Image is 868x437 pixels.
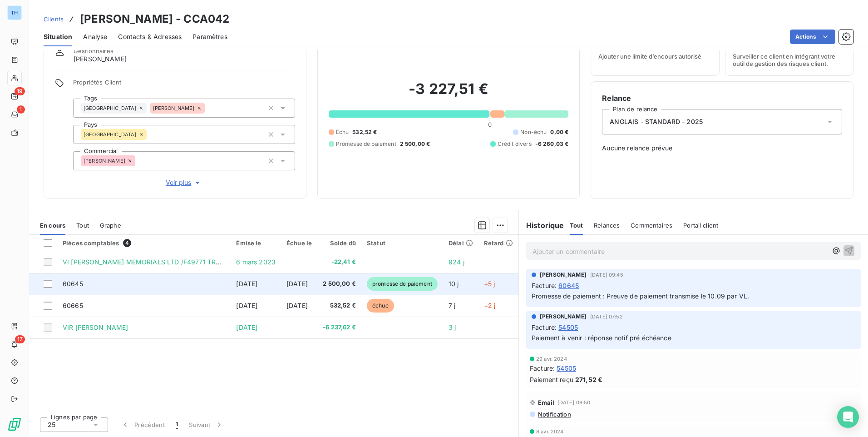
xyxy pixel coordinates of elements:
h6: Relance [602,93,842,104]
span: Gestionnaires [74,47,113,55]
input: Ajouter une valeur [147,130,154,139]
span: +2 j [484,302,496,309]
span: 10 j [449,280,459,288]
span: Portail client [683,222,718,229]
span: 0 [488,121,492,128]
button: Précédent [115,415,170,434]
span: [DATE] 09:50 [557,400,591,405]
span: -22,41 € [323,258,356,267]
span: 25 [48,420,55,429]
span: Analyse [83,32,107,41]
span: [DATE] [286,280,308,288]
span: VIR [PERSON_NAME] [63,323,128,331]
div: Délai [449,239,473,247]
span: 2 500,00 € [323,279,356,288]
div: Solde dû [323,239,356,247]
span: [GEOGRAPHIC_DATA] [84,105,137,111]
span: Facture : [530,363,555,373]
span: Paramètres [192,32,227,41]
span: [DATE] [236,302,257,309]
span: +5 j [484,280,495,288]
span: [PERSON_NAME] [540,313,587,321]
button: Voir plus [73,178,295,188]
span: 532,52 € [352,128,377,136]
span: Échu [336,128,349,136]
h6: Historique [519,220,564,231]
span: 532,52 € [323,301,356,310]
span: Notification [537,411,571,418]
span: Facture : [532,323,557,332]
input: Ajouter une valeur [135,157,143,165]
span: Relances [594,222,620,229]
span: [GEOGRAPHIC_DATA] [84,132,137,137]
span: [DATE] [286,302,308,309]
span: -6 260,03 € [535,140,569,148]
span: Voir plus [166,178,202,187]
span: 7 j [449,302,455,309]
span: Tout [570,222,583,229]
span: Paiement à venir : réponse notif pré échéance [532,334,671,342]
div: Pièces comptables [63,239,225,247]
span: Situation [44,32,72,41]
span: Tout [76,222,89,229]
span: 6 mars 2023 [236,258,276,266]
span: 2 500,00 € [400,140,430,148]
span: [DATE] [236,280,257,288]
span: Facture : [532,281,557,290]
span: Aucune relance prévue [602,144,842,153]
h2: -3 227,51 € [329,80,569,107]
span: [PERSON_NAME] [540,271,587,279]
span: [PERSON_NAME] [74,55,127,64]
span: Promesse de paiement : Preuve de paiement transmise le 10.09 par VL. [532,292,749,300]
span: [PERSON_NAME] [153,105,195,111]
span: 8 avr. 2024 [536,429,564,434]
span: [DATE] 09:45 [590,272,623,278]
span: Commentaires [631,222,672,229]
span: [DATE] 07:52 [590,314,623,319]
div: Statut [367,239,438,247]
span: 19 [15,87,25,95]
span: 0,00 € [550,128,568,136]
span: 54505 [557,363,576,373]
span: Contacts & Adresses [118,32,182,41]
span: [DATE] [236,323,257,331]
span: Graphe [100,222,121,229]
button: 1 [170,415,183,434]
span: 271,52 € [575,375,602,384]
div: Retard [484,239,513,247]
span: VI [PERSON_NAME] MEMORIALS LTD /F49771 TROP PERCU [63,258,248,266]
span: 1 [17,105,25,114]
span: Surveiller ce client en intégrant votre outil de gestion des risques client. [733,53,846,67]
div: TH [7,5,22,20]
span: [PERSON_NAME] [84,158,125,164]
span: 54505 [558,323,578,332]
span: 60645 [63,280,83,288]
span: Ajouter une limite d’encours autorisé [598,53,701,60]
span: 60665 [63,302,83,309]
span: Clients [44,15,64,23]
span: Crédit divers [498,140,532,148]
span: Non-échu [520,128,547,136]
div: Open Intercom Messenger [837,406,859,428]
span: Propriétés Client [73,79,295,91]
span: Email [538,399,555,406]
span: 4 [123,239,131,247]
span: 60645 [558,281,579,290]
span: -6 237,62 € [323,323,356,332]
a: Clients [44,15,64,24]
span: Paiement reçu [530,375,573,384]
span: 17 [15,335,25,343]
span: promesse de paiement [367,277,438,291]
button: Actions [790,30,835,44]
div: Émise le [236,239,276,247]
span: ANGLAIS - STANDARD - 2025 [610,117,703,126]
div: Échue le [286,239,312,247]
img: Logo LeanPay [7,417,22,432]
span: échue [367,299,394,313]
span: 924 j [449,258,464,266]
h3: [PERSON_NAME] - CCA042 [80,11,229,27]
span: Promesse de paiement [336,140,396,148]
span: En cours [40,222,65,229]
span: 29 avr. 2024 [536,356,567,362]
span: 1 [176,420,178,429]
